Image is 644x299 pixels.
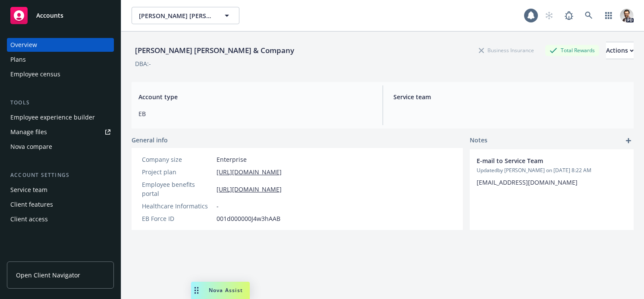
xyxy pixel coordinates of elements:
[142,214,213,223] div: EB Force ID
[10,183,47,197] div: Service team
[7,53,114,66] a: Plans
[600,7,617,24] a: Switch app
[139,11,214,20] span: [PERSON_NAME] [PERSON_NAME] & Company
[10,38,37,52] div: Overview
[545,45,599,56] div: Total Rewards
[10,110,95,124] div: Employee experience builder
[10,67,60,81] div: Employee census
[142,155,213,164] div: Company size
[142,167,213,176] div: Project plan
[7,98,114,107] div: Tools
[7,38,114,52] a: Overview
[560,7,578,24] a: Report a Bug
[217,155,247,164] span: Enterprise
[132,7,239,24] button: [PERSON_NAME] [PERSON_NAME] & Company
[477,178,578,186] span: [EMAIL_ADDRESS][DOMAIN_NAME]
[217,185,282,194] a: [URL][DOMAIN_NAME]
[623,135,634,146] a: add
[477,156,604,165] span: E-mail to Service Team
[135,59,151,68] div: DBA: -
[606,42,634,59] div: Actions
[7,67,114,81] a: Employee census
[217,167,282,176] a: [URL][DOMAIN_NAME]
[132,135,168,145] span: General info
[474,45,538,56] div: Business Insurance
[132,45,298,56] div: [PERSON_NAME] [PERSON_NAME] & Company
[620,9,634,22] img: photo
[138,92,372,101] span: Account type
[7,110,114,124] a: Employee experience builder
[393,92,627,101] span: Service team
[191,282,202,299] div: Drag to move
[7,212,114,226] a: Client access
[7,183,114,197] a: Service team
[191,282,250,299] button: Nova Assist
[36,12,63,19] span: Accounts
[142,180,213,198] div: Employee benefits portal
[7,125,114,139] a: Manage files
[477,167,627,174] span: Updated by [PERSON_NAME] on [DATE] 8:22 AM
[7,171,114,179] div: Account settings
[7,198,114,211] a: Client features
[209,286,243,294] span: Nova Assist
[10,53,26,66] div: Plans
[16,271,80,280] span: Open Client Navigator
[470,135,487,146] span: Notes
[580,7,597,24] a: Search
[138,109,372,118] span: EB
[217,201,219,211] span: -
[10,212,48,226] div: Client access
[470,149,634,194] div: E-mail to Service TeamUpdatedby [PERSON_NAME] on [DATE] 8:22 AM[EMAIL_ADDRESS][DOMAIN_NAME]
[217,214,280,223] span: 001d000000J4w3hAAB
[142,201,213,211] div: Healthcare Informatics
[10,198,53,211] div: Client features
[540,7,558,24] a: Start snowing
[7,140,114,154] a: Nova compare
[10,140,52,154] div: Nova compare
[7,3,114,28] a: Accounts
[10,125,47,139] div: Manage files
[606,42,634,59] button: Actions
